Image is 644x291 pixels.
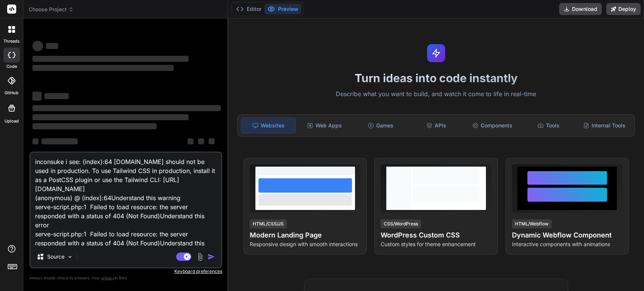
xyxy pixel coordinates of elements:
span: ‌ [32,123,157,129]
span: ‌ [209,138,215,144]
span: ‌ [32,41,43,51]
button: Preview [264,4,301,14]
span: ‌ [46,43,58,49]
div: Games [353,118,407,133]
span: ‌ [32,92,41,101]
div: Tools [521,118,575,133]
h4: WordPress Custom CSS [381,230,491,240]
span: privacy [101,276,115,280]
div: Components [465,118,520,133]
span: ‌ [45,93,69,99]
span: ‌ [188,138,194,144]
textarea: inconsuke i see: (index):64 [DOMAIN_NAME] should not be used in production. To use Tailwind CSS i... [31,153,221,246]
p: Custom styles for theme enhancement [381,240,491,248]
span: ‌ [32,138,38,144]
div: APIs [409,118,464,133]
img: icon [207,253,215,260]
p: Always double-check its answers. Your in Bind [29,274,222,282]
img: attachment [196,253,204,261]
h4: Dynamic Webflow Component [512,230,622,240]
div: HTML/CSS/JS [250,219,287,228]
button: Editor [233,4,264,14]
span: ‌ [32,56,189,62]
span: ‌ [32,114,189,120]
img: Pick Models [67,254,73,260]
h1: Turn ideas into code instantly [233,71,639,85]
p: Source [47,253,65,260]
div: HTML/Webflow [512,219,552,228]
label: GitHub [5,90,18,96]
span: ‌ [32,65,174,71]
div: Web Apps [297,118,352,133]
h4: Modern Landing Page [250,230,360,240]
p: Responsive design with smooth interactions [250,240,360,248]
label: code [6,63,17,70]
button: Deploy [606,3,641,15]
span: ‌ [32,105,221,111]
label: threads [3,38,20,44]
p: Keyboard preferences [29,268,222,274]
label: Upload [5,118,19,124]
div: CSS/WordPress [381,219,421,228]
span: ‌ [41,138,78,144]
p: Interactive components with animations [512,240,622,248]
span: Choose Project [29,6,74,13]
button: Download [559,3,602,15]
div: Websites [241,118,296,133]
div: Internal Tools [577,118,632,133]
p: Describe what you want to build, and watch it come to life in real-time [233,89,639,99]
span: ‌ [198,138,204,144]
